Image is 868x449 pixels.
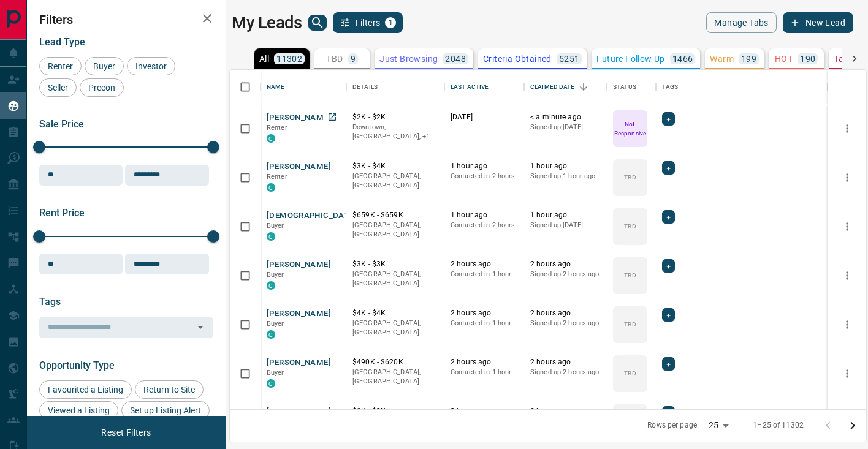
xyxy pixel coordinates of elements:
button: more [838,119,856,138]
button: more [838,217,856,236]
div: Claimed Date [530,70,575,104]
span: Opportunity Type [39,360,115,371]
p: Future Follow Up [596,55,664,63]
p: Criteria Obtained [483,55,552,63]
p: 2 hours ago [530,259,601,270]
div: Last Active [451,70,489,104]
p: HOT [775,55,793,63]
p: Contacted in 2 hours [451,221,518,230]
div: + [662,161,675,175]
h1: My Leads [232,13,302,32]
p: Not Responsive [614,119,646,138]
p: Contacted in 1 hour [451,319,518,328]
p: Signed up 2 hours ago [530,270,601,279]
div: Name [267,70,285,104]
p: 2 hours ago [451,308,518,319]
button: Go to next page [840,413,865,438]
div: Claimed Date [524,70,607,104]
p: [GEOGRAPHIC_DATA], [GEOGRAPHIC_DATA] [352,319,438,338]
p: Signed up [DATE] [530,221,601,230]
p: 1 hour ago [451,161,518,172]
span: Seller [44,83,72,92]
span: + [666,113,671,125]
button: Sort [575,78,592,96]
p: Signed up [DATE] [530,123,601,132]
div: condos.ca [267,330,275,339]
p: Signed up 2 hours ago [530,319,601,328]
p: Contacted in 2 hours [451,172,518,181]
p: Warm [710,55,734,63]
button: [PERSON_NAME] [267,161,331,173]
button: Reset Filters [93,422,159,443]
button: [DEMOGRAPHIC_DATA][PERSON_NAME] [267,210,421,222]
button: New Lead [783,12,853,33]
div: + [662,406,675,420]
p: $3K - $4K [352,161,438,172]
p: 3 hours ago [451,406,518,417]
p: 1 hour ago [530,210,601,221]
p: 1–25 of 11302 [753,420,804,431]
p: $2K - $3K [352,406,438,417]
span: 1 [386,18,395,27]
p: TBD [624,320,636,329]
span: Buyer [267,369,284,377]
button: [PERSON_NAME] [267,357,331,369]
button: [PERSON_NAME] [267,112,331,124]
button: Manage Tabs [706,12,776,33]
div: Status [607,70,656,104]
span: + [666,309,671,321]
span: Lead Type [39,36,85,48]
p: 1 hour ago [451,210,518,221]
p: 2 hours ago [530,308,601,319]
p: < a minute ago [530,112,601,123]
p: $3K - $3K [352,259,438,270]
button: Open [192,319,209,336]
p: [DATE] [451,112,518,123]
div: Seller [39,78,77,97]
div: condos.ca [267,379,275,388]
div: condos.ca [267,232,275,241]
span: Viewed a Listing [44,406,114,415]
div: condos.ca [267,134,275,143]
div: 25 [704,417,733,434]
div: Tags [656,70,828,104]
button: more [838,168,856,187]
span: Buyer [267,222,284,230]
span: Sale Price [39,118,84,130]
button: more [838,266,856,285]
span: Rent Price [39,207,85,219]
span: + [666,358,671,370]
div: Precon [80,78,124,97]
button: [PERSON_NAME] L [267,406,338,418]
span: Renter [267,173,287,181]
button: Filters1 [333,12,403,33]
p: $4K - $4K [352,308,438,319]
div: Tags [662,70,679,104]
span: Favourited a Listing [44,385,128,394]
span: Return to Site [139,385,199,394]
span: Renter [267,124,287,132]
div: condos.ca [267,183,275,192]
p: $2K - $2K [352,112,438,123]
p: $659K - $659K [352,210,438,221]
a: Open in New Tab [324,109,340,125]
span: Buyer [89,61,120,71]
p: 2 hours ago [530,406,601,417]
p: 9 [351,55,356,63]
p: TBD [326,55,343,63]
span: Buyer [267,320,284,328]
div: Details [346,70,444,104]
p: Signed up 2 hours ago [530,368,601,377]
p: 1 hour ago [530,161,601,172]
button: [PERSON_NAME] [267,308,331,320]
p: TBD [624,222,636,231]
p: TBD [624,369,636,378]
span: Precon [84,83,120,92]
div: Viewed a Listing [39,401,118,420]
button: search button [308,15,327,31]
button: [PERSON_NAME] [267,259,331,271]
p: 5251 [559,55,580,63]
p: 2048 [445,55,466,63]
div: Investor [127,57,175,75]
p: 1466 [672,55,693,63]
